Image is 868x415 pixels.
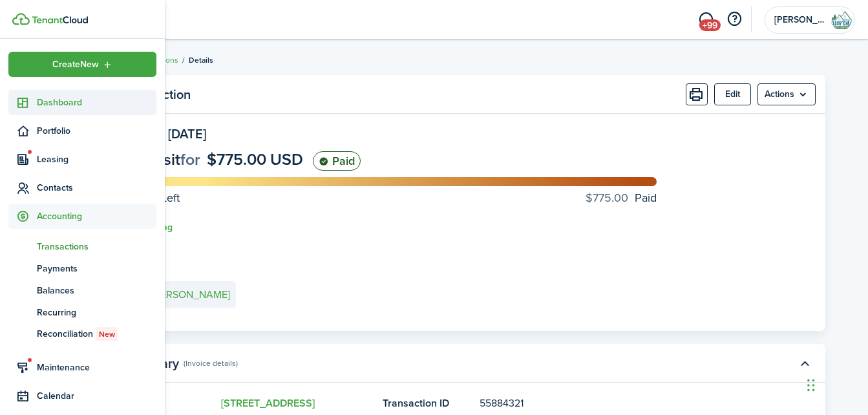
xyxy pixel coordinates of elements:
span: Recurring [37,306,156,319]
a: Dashboard [8,90,156,115]
iframe: Chat Widget [803,353,868,415]
span: Calendar [37,389,156,403]
panel-main-description: 55884321 [480,396,751,411]
button: Toggle accordion [794,352,816,374]
span: Accounting [37,209,156,223]
a: [STREET_ADDRESS] [221,396,315,410]
a: Balances [8,279,156,301]
progress-caption-label: Left [124,189,180,207]
span: Reconciliation [37,327,156,341]
img: Lawrence Development & Rental Properties L.L.C [831,10,852,30]
span: Maintenance [37,361,156,374]
a: ReconciliationNew [8,323,156,345]
span: Balances [37,284,156,297]
a: Messaging [693,3,718,36]
progress-caption-label: Paid [586,189,657,207]
a: Recurring [8,301,156,323]
span: +99 [699,19,721,31]
span: Lawrence Development & Rental Properties L.L.C [774,16,826,25]
panel-main-subtitle: (Invoice details) [184,357,238,369]
span: Contacts [37,181,156,195]
a: Payments [8,257,156,279]
button: Open menu [757,83,816,105]
span: Transactions [37,240,156,253]
e-details-info-title: [PERSON_NAME] [152,289,230,301]
button: Print [686,83,708,105]
span: for [180,147,200,171]
div: Drag [807,366,815,405]
span: Payments [37,262,156,275]
a: GS[PERSON_NAME] [124,281,236,308]
progress-caption-label-value: $775.00 [586,189,628,207]
menu-btn: Actions [757,83,816,105]
span: Create New [52,60,99,69]
span: Due on [DATE] [124,124,206,144]
a: Transactions [8,235,156,257]
status: Paid [313,151,361,171]
span: New [99,328,115,340]
button: Open resource center [723,8,745,30]
button: Open menu [8,52,156,77]
span: Details [189,54,213,66]
span: Dashboard [37,96,156,109]
span: Leasing [37,153,156,166]
panel-main-title: Transaction ID [383,396,473,411]
panel-main-title: Property [124,396,215,411]
img: TenantCloud [12,13,30,25]
img: TenantCloud [32,16,88,24]
button: Edit [714,83,751,105]
span: $775.00 USD [207,147,303,171]
span: Portfolio [37,124,156,138]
